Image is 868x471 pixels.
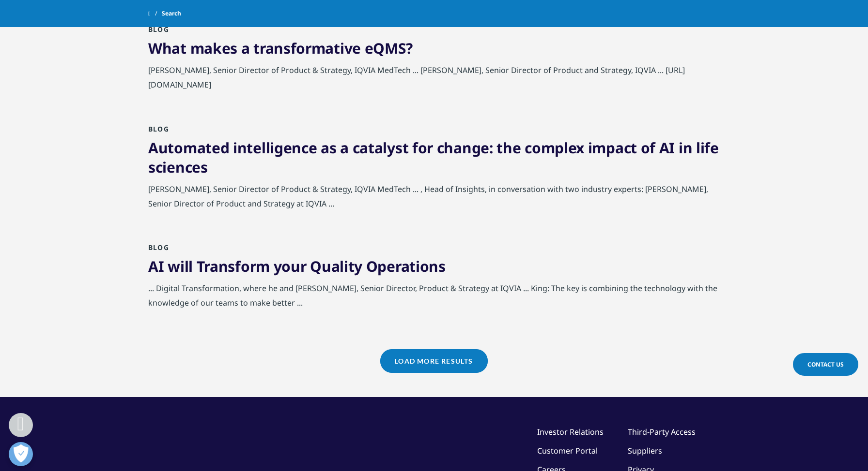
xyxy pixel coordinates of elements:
a: Suppliers [628,445,662,456]
span: Contact Us [807,360,844,368]
a: AI will Transform your Quality Operations [148,256,446,276]
button: Open Preferences [9,442,33,466]
div: [PERSON_NAME], Senior Director of Product & Strategy, IQVIA MedTech ... [PERSON_NAME], Senior Dir... [148,63,720,97]
a: Investor Relations [537,427,604,437]
a: Third-Party Access [628,427,696,437]
span: Search [162,5,181,22]
div: ... Digital Transformation, where he and [PERSON_NAME], Senior Director, Product & Strategy at IQ... [148,281,720,315]
div: [PERSON_NAME], Senior Director of Product & Strategy, IQVIA MedTech ... , Head of Insights, in co... [148,182,720,216]
a: Customer Portal [537,445,598,456]
a: Automated intelligence as a catalyst for change: the complex impact of AI in life sciences [148,138,719,177]
a: Contact Us [793,353,858,376]
span: Blog [148,243,169,252]
a: Load More Results [380,349,487,373]
a: What makes a transformative eQMS? [148,38,413,58]
span: Blog [148,124,169,133]
span: Blog [148,25,169,34]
